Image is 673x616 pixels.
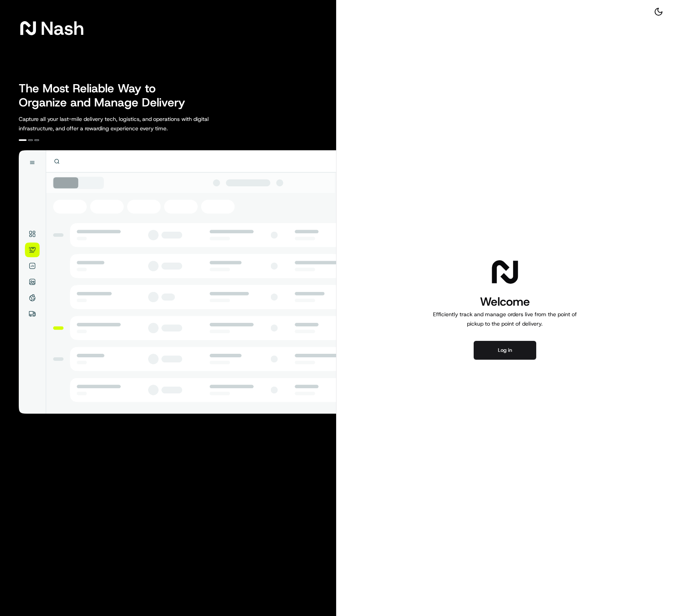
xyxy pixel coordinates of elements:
h2: The Most Reliable Way to Organize and Manage Delivery [19,81,194,110]
span: Nash [41,20,84,36]
img: illustration [19,150,336,414]
p: Efficiently track and manage orders live from the point of pickup to the point of delivery. [430,310,580,328]
button: Log in [474,341,536,360]
h1: Welcome [430,294,580,310]
p: Capture all your last-mile delivery tech, logistics, and operations with digital infrastructure, ... [19,114,244,133]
